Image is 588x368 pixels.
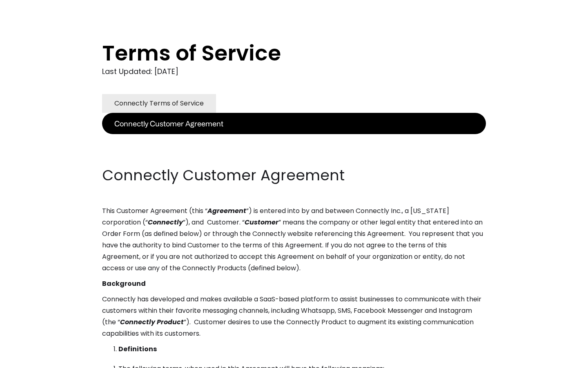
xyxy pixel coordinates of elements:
[118,344,157,354] strong: Definitions
[16,354,49,365] ul: Language list
[114,98,204,109] div: Connectly Terms of Service
[120,317,184,327] em: Connectly Product
[114,118,223,129] div: Connectly Customer Agreement
[102,165,486,186] h2: Connectly Customer Agreement
[102,205,486,274] p: This Customer Agreement (this “ ”) is entered into by and between Connectly Inc., a [US_STATE] co...
[8,353,49,365] aside: Language selected: English
[102,294,486,339] p: Connectly has developed and makes available a SaaS-based platform to assist businesses to communi...
[102,41,453,65] h1: Terms of Service
[102,150,486,161] p: ‍
[102,279,146,288] strong: Background
[102,134,486,146] p: ‍
[207,206,246,215] em: Agreement
[148,218,183,227] em: Connectly
[245,218,278,227] em: Customer
[102,65,486,78] div: Last Updated: [DATE]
